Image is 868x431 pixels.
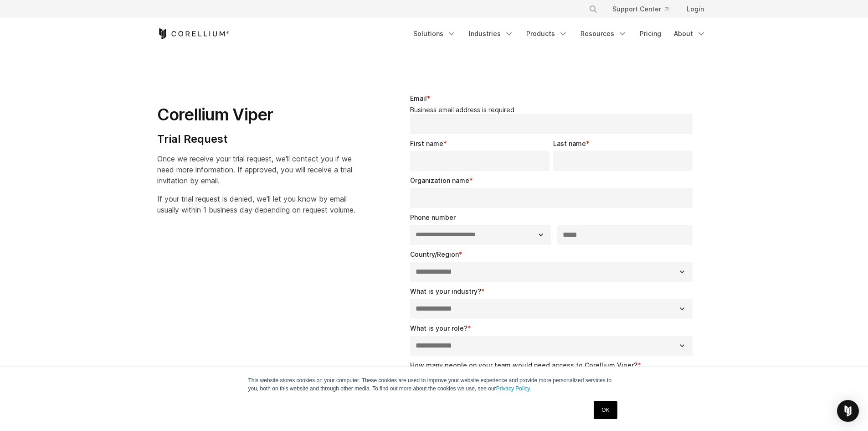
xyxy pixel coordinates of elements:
[410,140,443,147] span: First name
[521,26,573,42] a: Products
[157,154,352,185] span: Once we receive your trial request, we'll contact you if we need more information. If approved, y...
[410,213,456,221] span: Phone number
[634,26,667,42] a: Pricing
[410,250,459,258] span: Country/Region
[248,376,620,393] p: This website stores cookies on your computer. These cookies are used to improve your website expe...
[157,104,355,125] h1: Corellium Viper
[585,1,601,17] button: Search
[408,26,711,42] div: Navigation Menu
[410,324,467,332] span: What is your role?
[410,361,637,369] span: How many people on your team would need access to Corellium Viper?
[410,106,697,114] legend: Business email address is required
[410,94,427,102] span: Email
[837,400,859,422] div: Open Intercom Messenger
[157,194,355,214] span: If your trial request is denied, we'll let you know by email usually within 1 business day depend...
[463,26,519,42] a: Industries
[496,385,531,392] a: Privacy Policy.
[157,132,355,146] h4: Trial Request
[668,26,711,42] a: About
[157,28,230,39] a: Corellium Home
[410,177,469,184] span: Organization name
[578,1,711,17] div: Navigation Menu
[410,287,481,295] span: What is your industry?
[575,26,632,42] a: Resources
[605,1,676,17] a: Support Center
[408,26,462,42] a: Solutions
[679,1,711,17] a: Login
[553,140,586,147] span: Last name
[594,401,617,419] a: OK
